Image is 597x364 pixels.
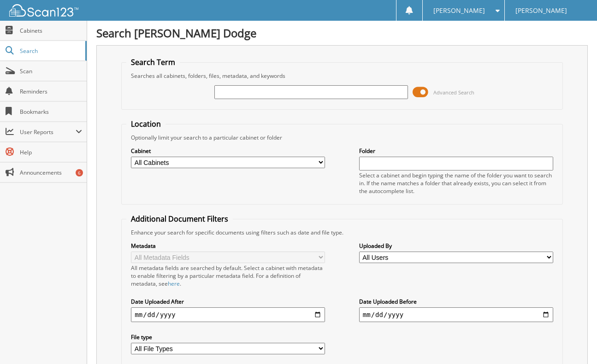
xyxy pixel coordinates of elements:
span: Reminders [20,88,82,95]
div: Select a cabinet and begin typing the name of the folder you want to search in. If the name match... [359,171,553,195]
input: end [359,307,553,322]
span: Cabinets [20,27,82,35]
legend: Additional Document Filters [126,214,233,224]
div: Searches all cabinets, folders, files, metadata, and keywords [126,72,557,80]
span: Scan [20,67,82,75]
label: Date Uploaded After [131,298,325,305]
img: scan123-logo-white.svg [9,4,78,17]
span: [PERSON_NAME] [433,8,485,13]
div: 6 [76,169,83,176]
iframe: Chat Widget [551,320,597,364]
label: Cabinet [131,147,325,155]
div: Enhance your search for specific documents using filters such as date and file type. [126,229,557,236]
a: here [168,280,180,288]
legend: Location [126,119,166,129]
div: Optionally limit your search to a particular cabinet or folder [126,134,557,141]
div: All metadata fields are searched by default. Select a cabinet with metadata to enable filtering b... [131,264,325,288]
span: [PERSON_NAME] [515,8,567,13]
legend: Search Term [126,57,180,67]
span: Bookmarks [20,108,82,116]
label: Folder [359,147,553,155]
span: Help [20,148,82,156]
label: Metadata [131,242,325,250]
label: File type [131,333,325,341]
span: User Reports [20,128,76,136]
label: Uploaded By [359,242,553,250]
input: start [131,307,325,322]
h1: Search [PERSON_NAME] Dodge [96,25,588,41]
label: Date Uploaded Before [359,298,553,305]
span: Advanced Search [433,89,474,96]
span: Search [20,47,81,55]
span: Announcements [20,169,82,176]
